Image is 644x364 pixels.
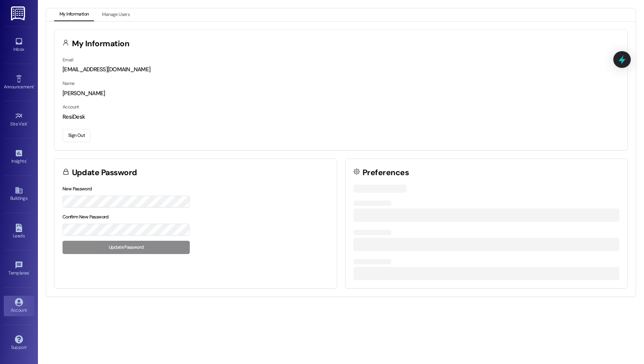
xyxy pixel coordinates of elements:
[4,147,34,167] a: Insights •
[34,83,35,88] span: •
[63,89,619,97] div: [PERSON_NAME]
[4,259,34,279] a: Templates •
[63,113,619,121] div: ResiDesk
[54,8,94,21] button: My Information
[27,120,28,126] span: •
[4,333,34,353] a: Support
[4,35,34,55] a: Inbox
[29,269,30,275] span: •
[63,57,73,63] label: Email
[4,110,34,130] a: Site Visit •
[4,221,34,242] a: Leads
[63,129,91,142] button: Sign Out
[97,8,135,21] button: Manage Users
[4,184,34,204] a: Buildings
[72,40,130,48] h3: My Information
[26,157,27,163] span: •
[72,169,137,177] h3: Update Password
[63,104,79,110] label: Account
[63,186,92,192] label: New Password
[63,80,75,86] label: Name
[11,6,27,20] img: ResiDesk Logo
[363,169,409,177] h3: Preferences
[4,296,34,316] a: Account
[63,66,619,74] div: [EMAIL_ADDRESS][DOMAIN_NAME]
[63,214,109,220] label: Confirm New Password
